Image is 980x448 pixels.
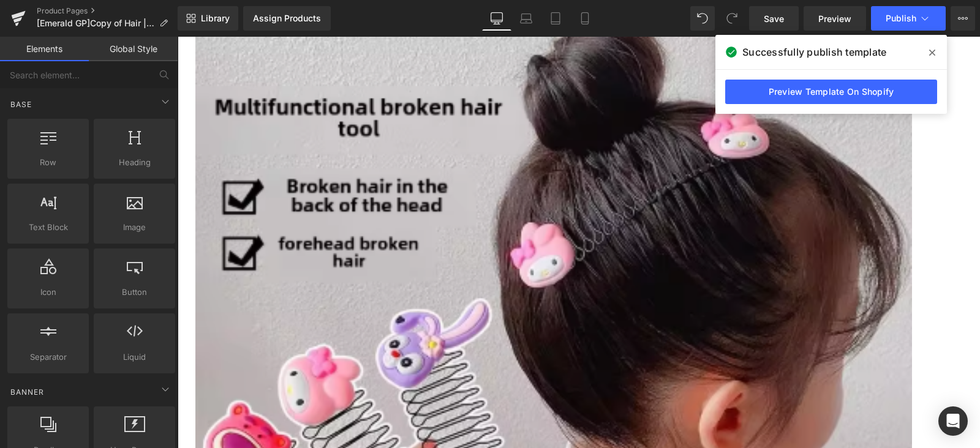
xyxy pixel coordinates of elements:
[764,12,784,25] span: Save
[178,6,238,31] a: New Library
[871,6,946,31] button: Publish
[541,6,570,31] a: Tablet
[97,351,171,364] span: Liquid
[97,156,171,169] span: Heading
[570,6,600,31] a: Mobile
[89,37,178,61] a: Global Style
[201,13,230,24] span: Library
[97,221,171,234] span: Image
[951,6,975,31] button: More
[511,6,541,31] a: Laptop
[886,13,916,23] span: Publish
[725,80,937,104] a: Preview Template On Shopify
[9,99,33,110] span: Base
[11,286,85,299] span: Icon
[482,6,511,31] a: Desktop
[9,386,45,398] span: Banner
[11,351,85,364] span: Separator
[690,6,715,31] button: Undo
[253,13,321,23] div: Assign Products
[11,156,85,169] span: Row
[720,6,744,31] button: Redo
[37,6,178,16] a: Product Pages
[97,286,171,299] span: Button
[37,18,154,28] span: [Emerald GP]Copy of Hair || [DATE] ||
[818,12,851,25] span: Preview
[11,221,85,234] span: Text Block
[742,45,886,59] span: Successfully publish template
[938,406,968,436] div: Open Intercom Messenger
[804,6,866,31] a: Preview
